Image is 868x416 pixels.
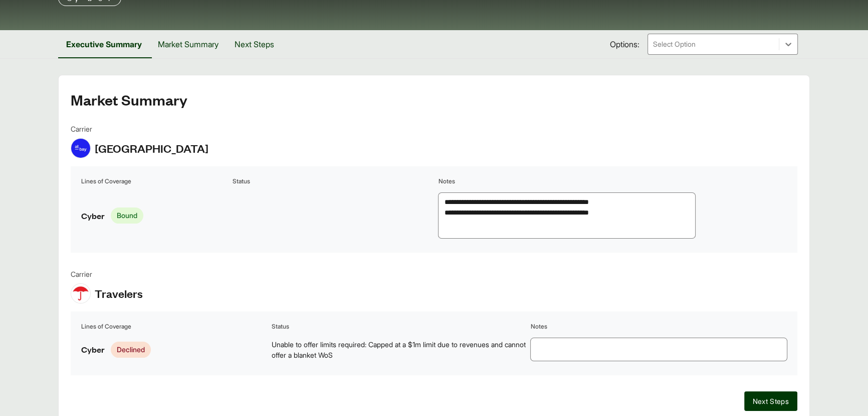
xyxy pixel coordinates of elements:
[71,284,90,303] img: Travelers
[150,30,227,58] button: Market Summary
[111,207,143,224] span: Bound
[744,391,798,411] button: Next Steps
[71,269,143,279] span: Carrier
[227,30,282,58] button: Next Steps
[753,396,789,406] span: Next Steps
[95,141,208,156] span: [GEOGRAPHIC_DATA]
[111,342,151,358] span: Declined
[71,124,208,134] span: Carrier
[81,176,230,186] th: Lines of Coverage
[271,322,528,332] th: Status
[81,209,105,223] span: Cyber
[530,322,787,332] th: Notes
[81,322,269,332] th: Lines of Coverage
[438,176,787,186] th: Notes
[71,139,90,158] img: At-Bay
[95,286,143,301] span: Travelers
[272,339,528,360] span: Unable to offer limits required: Capped at a $1m limit due to revenues and cannot offer a blanket...
[81,343,105,356] span: Cyber
[71,91,797,108] h2: Market Summary
[610,38,639,50] span: Options:
[58,30,150,58] button: Executive Summary
[232,176,436,186] th: Status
